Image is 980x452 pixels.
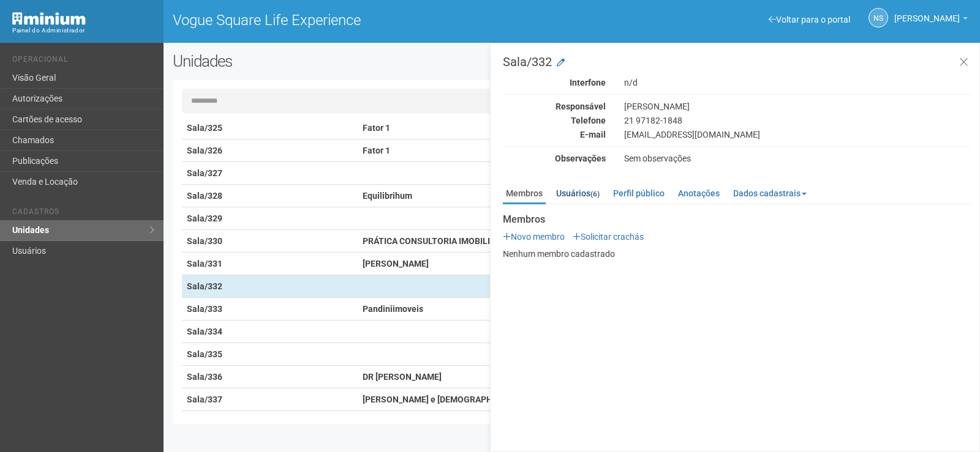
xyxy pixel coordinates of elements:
a: Usuários(6) [553,184,603,202]
a: Solicitar crachás [573,232,644,242]
strong: Pandiniimoveis [363,304,423,314]
a: Membros [503,184,546,204]
strong: Sala/326 [187,146,222,155]
strong: DR [PERSON_NAME] [363,372,442,382]
div: 21 97182-1848 [615,115,979,126]
div: Painel do Administrador [12,25,154,36]
a: Novo membro [503,232,565,242]
div: [PERSON_NAME] [615,101,979,112]
strong: Sala/335 [187,349,222,359]
h1: Vogue Square Life Experience [173,12,563,28]
strong: [PERSON_NAME] [363,259,429,269]
strong: Sala/330 [187,236,222,246]
strong: [PERSON_NAME] e [DEMOGRAPHIC_DATA] [363,395,527,404]
div: E-mail [494,129,615,140]
div: Telefone [494,115,615,126]
strong: Sala/334 [187,327,222,336]
strong: Sala/325 [187,123,222,133]
a: NS [869,8,888,28]
strong: Sala/337 [187,395,222,404]
strong: Fator 1 [363,123,390,133]
strong: Sala/328 [187,191,222,201]
div: Sem observações [615,153,979,164]
strong: Equilibrihum [363,191,412,201]
strong: Sala/327 [187,168,222,178]
h3: Sala/332 [503,56,970,68]
div: n/d [615,77,979,88]
strong: Membros [503,214,970,225]
div: Responsável [494,101,615,112]
strong: Sala/336 [187,372,222,382]
a: Voltar para o portal [769,15,850,24]
span: Nicolle Silva [894,2,960,23]
small: (6) [590,190,600,198]
strong: Sala/332 [187,281,222,291]
h2: Unidades [173,52,495,70]
p: Nenhum membro cadastrado [503,248,970,259]
strong: Sala/333 [187,304,222,314]
a: Anotações [675,184,723,202]
div: Interfone [494,77,615,88]
a: [PERSON_NAME] [894,15,968,25]
div: Observações [494,153,615,164]
a: Perfil público [610,184,668,202]
img: Minium [12,12,86,25]
a: Dados cadastrais [730,184,810,202]
strong: Fator 1 [363,146,390,155]
div: [EMAIL_ADDRESS][DOMAIN_NAME] [615,129,979,140]
li: Operacional [12,55,154,68]
strong: Sala/329 [187,213,222,223]
strong: Sala/331 [187,259,222,269]
a: Modificar a unidade [557,57,565,69]
strong: PRÁTICA CONSULTORIA IMOBILIARIA [363,236,509,246]
li: Cadastros [12,207,154,220]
